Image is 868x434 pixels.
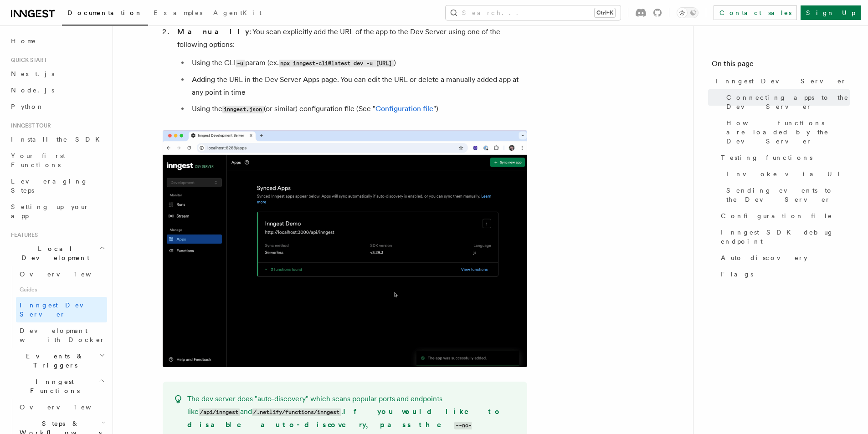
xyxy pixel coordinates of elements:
[11,203,89,220] span: Setting up your app
[7,122,51,129] span: Inngest tour
[717,208,850,224] a: Configuration file
[279,60,394,67] code: npx inngest-cli@latest dev -u [URL]
[726,93,850,111] span: Connecting apps to the Dev Server
[148,3,208,25] a: Examples
[723,115,850,149] a: How functions are loaded by the Dev Server
[20,271,113,278] span: Overview
[7,33,107,49] a: Home
[7,266,107,348] div: Local Development
[714,5,797,20] a: Contact sales
[11,36,36,46] span: Home
[721,211,832,220] span: Configuration file
[11,103,44,110] span: Python
[7,98,107,115] a: Python
[20,301,98,318] span: Inngest Dev Server
[7,148,107,173] a: Your first Functions
[154,9,202,16] span: Examples
[7,373,107,399] button: Inngest Functions
[712,58,850,73] h4: On this page
[717,266,850,282] a: Flags
[189,56,527,70] li: Using the CLI param (ex. )
[16,399,107,415] a: Overview
[11,87,54,94] span: Node.js
[717,149,850,166] a: Testing functions
[717,224,850,250] a: Inngest SDK debug endpoint
[726,118,850,146] span: How functions are loaded by the Dev Server
[7,82,107,98] a: Node.js
[199,408,240,416] code: /api/inngest
[726,169,847,179] span: Invoke via UI
[11,136,105,143] span: Install the SDK
[213,9,262,16] span: AgentKit
[723,166,850,182] a: Invoke via UI
[7,348,107,373] button: Events & Triggers
[7,240,107,266] button: Local Development
[7,66,107,82] a: Next.js
[222,106,264,113] code: inngest.json
[189,73,527,99] li: Adding the URL in the Dev Server Apps page. You can edit the URL or delete a manually added app a...
[7,173,107,199] a: Leveraging Steps
[175,26,527,116] li: : You scan explicitly add the URL of the app to the Dev Server using one of the following options:
[208,3,267,25] a: AgentKit
[721,153,812,162] span: Testing functions
[16,266,107,282] a: Overview
[7,377,98,395] span: Inngest Functions
[7,244,99,262] span: Local Development
[163,130,527,367] img: Dev Server demo manually syncing an app
[11,70,54,77] span: Next.js
[677,7,699,18] button: Toggle dark mode
[712,73,850,89] a: Inngest Dev Server
[236,60,245,67] code: -u
[16,322,107,348] a: Development with Docker
[16,282,107,297] span: Guides
[7,56,47,64] span: Quick start
[375,104,433,113] a: Configuration file
[721,253,807,262] span: Auto-discovery
[7,352,99,370] span: Events & Triggers
[715,77,847,86] span: Inngest Dev Server
[721,270,753,279] span: Flags
[801,5,861,20] a: Sign Up
[723,182,850,208] a: Sending events to the Dev Server
[7,199,107,224] a: Setting up your app
[62,3,148,26] a: Documentation
[7,231,38,239] span: Features
[20,403,113,411] span: Overview
[7,131,107,148] a: Install the SDK
[721,228,850,246] span: Inngest SDK debug endpoint
[446,5,621,20] button: Search...Ctrl+K
[67,9,143,16] span: Documentation
[252,408,341,416] code: /.netlify/functions/inngest
[595,8,615,17] kbd: Ctrl+K
[16,297,107,322] a: Inngest Dev Server
[11,152,65,168] span: Your first Functions
[11,178,88,194] span: Leveraging Steps
[723,89,850,115] a: Connecting apps to the Dev Server
[726,186,850,204] span: Sending events to the Dev Server
[189,102,527,116] li: Using the (or similar) configuration file (See " ")
[717,250,850,266] a: Auto-discovery
[177,27,249,36] strong: Manually
[20,327,105,343] span: Development with Docker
